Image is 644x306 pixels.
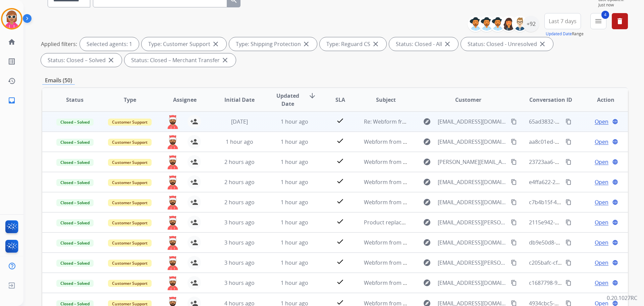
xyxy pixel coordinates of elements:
[573,88,628,112] th: Action
[190,138,198,146] mat-icon: person_add
[438,198,507,206] span: [EMAIL_ADDRESS][DOMAIN_NAME]
[336,157,344,165] mat-icon: check
[455,96,481,104] span: Customer
[529,178,628,186] span: e4ffa622-275c-488e-975c-277e207938fa
[42,76,75,85] p: Emails (50)
[108,159,152,166] span: Customer Support
[108,280,152,287] span: Customer Support
[308,92,316,100] mat-icon: arrow_downward
[438,158,507,166] span: [PERSON_NAME][EMAIL_ADDRESS][PERSON_NAME][DOMAIN_NAME]
[166,236,179,250] img: agent-avatar
[595,178,608,186] span: Open
[8,57,16,65] mat-icon: list_alt
[595,198,608,206] span: Open
[601,11,609,19] span: 4
[364,239,516,246] span: Webform from [EMAIL_ADDRESS][DOMAIN_NAME] on [DATE]
[376,96,396,104] span: Subject
[190,118,198,126] mat-icon: person_add
[108,119,152,126] span: Customer Support
[108,219,152,226] span: Customer Support
[56,219,94,226] span: Closed – Solved
[443,40,451,48] mat-icon: close
[364,279,516,287] span: Webform from [EMAIL_ADDRESS][DOMAIN_NAME] on [DATE]
[529,219,629,226] span: 2115e942-e7ff-477c-802f-27528a6b3248
[364,178,516,186] span: Webform from [EMAIL_ADDRESS][DOMAIN_NAME] on [DATE]
[423,259,431,267] mat-icon: explore
[461,37,553,51] div: Status: Closed - Unresolved
[438,138,507,146] span: [EMAIL_ADDRESS][DOMAIN_NAME]
[566,179,572,185] mat-icon: content_copy
[607,294,637,302] p: 0.20.1027RC
[224,259,255,266] span: 3 hours ago
[612,159,618,165] mat-icon: language
[8,38,16,46] mat-icon: home
[616,17,624,25] mat-icon: delete
[281,158,308,166] span: 1 hour ago
[612,260,618,266] mat-icon: language
[595,238,608,247] span: Open
[438,178,507,186] span: [EMAIL_ADDRESS][DOMAIN_NAME]
[281,219,308,226] span: 1 hour ago
[56,159,94,166] span: Closed – Solved
[364,259,557,266] span: Webform from [EMAIL_ADDRESS][PERSON_NAME][DOMAIN_NAME] on [DATE]
[612,219,618,225] mat-icon: language
[336,258,344,266] mat-icon: check
[221,56,229,64] mat-icon: close
[595,218,608,226] span: Open
[336,117,344,125] mat-icon: check
[336,197,344,205] mat-icon: check
[166,115,179,129] img: agent-avatar
[511,159,517,165] mat-icon: content_copy
[389,37,458,51] div: Status: Closed - All
[108,179,152,186] span: Customer Support
[438,118,507,126] span: [EMAIL_ADDRESS][DOMAIN_NAME]
[190,158,198,166] mat-icon: person_add
[511,139,517,145] mat-icon: content_copy
[590,13,606,29] button: 4
[8,96,16,104] mat-icon: inbox
[612,239,618,246] mat-icon: language
[224,219,255,226] span: 3 hours ago
[529,259,628,266] span: c205bafc-cfd8-4422-a751-484adf3ecd76
[224,96,255,104] span: Initial Date
[523,16,539,32] div: +92
[546,31,584,37] span: Range
[612,119,618,125] mat-icon: language
[529,96,572,104] span: Conversation ID
[335,96,345,104] span: SLA
[281,199,308,206] span: 1 hour ago
[538,40,546,48] mat-icon: close
[595,138,608,146] span: Open
[511,119,517,125] mat-icon: content_copy
[364,158,599,166] span: Webform from [PERSON_NAME][EMAIL_ADDRESS][PERSON_NAME][DOMAIN_NAME] on [DATE]
[108,260,152,267] span: Customer Support
[124,96,136,104] span: Type
[438,279,507,287] span: [EMAIL_ADDRESS][DOMAIN_NAME]
[566,260,572,266] mat-icon: content_copy
[224,199,255,206] span: 2 hours ago
[423,138,431,146] mat-icon: explore
[598,2,628,8] span: Just now
[364,118,525,125] span: Re: Webform from [EMAIL_ADDRESS][DOMAIN_NAME] on [DATE]
[56,119,94,126] span: Closed – Solved
[566,139,572,145] mat-icon: content_copy
[56,179,94,186] span: Closed – Solved
[511,199,517,205] mat-icon: content_copy
[595,158,608,166] span: Open
[566,199,572,205] mat-icon: content_copy
[529,158,632,166] span: 23723aa6-511f-4a3a-8e7a-4e18d0dad663
[595,259,608,267] span: Open
[423,218,431,226] mat-icon: explore
[336,137,344,145] mat-icon: check
[56,139,94,146] span: Closed – Solved
[166,135,179,149] img: agent-avatar
[595,279,608,287] span: Open
[529,118,631,125] span: 65ad3832-d23a-46fa-aecc-5b8527089c02
[281,178,308,186] span: 1 hour ago
[41,40,77,48] p: Applied filters:
[166,256,179,270] img: agent-avatar
[423,118,431,126] mat-icon: explore
[124,53,236,67] div: Status: Closed – Merchant Transfer
[166,216,179,230] img: agent-avatar
[302,40,310,48] mat-icon: close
